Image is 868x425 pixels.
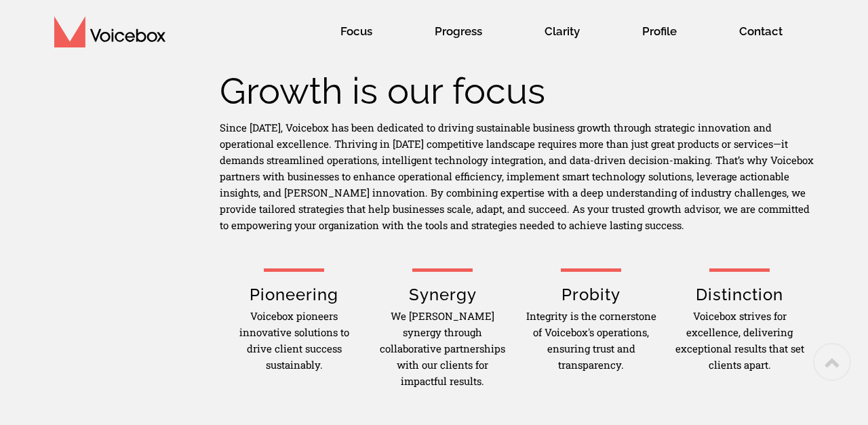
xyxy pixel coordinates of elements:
span: Profile [629,14,690,49]
p: We [PERSON_NAME] synergy through collaborative partnerships with our clients for impactful results. [375,308,510,389]
span: Probity [561,285,620,304]
span: Clarity [531,14,593,49]
h4: Growth is our focus [220,73,814,109]
span: Pioneering [250,285,338,304]
span: Synergy [409,285,477,304]
span: Progress [421,14,496,49]
span: Focus [327,14,386,49]
span: Contact [726,14,796,49]
span: Distinction [696,285,783,304]
p: Since [DATE], Voicebox has been dedicated to driving sustainable business growth through strategi... [220,119,814,233]
p: Voicebox pioneers innovative solutions to drive client success sustainably. [226,308,361,373]
p: Integrity is the cornerstone of Voicebox's operations, ensuring trust and transparency. [524,308,658,373]
p: Voicebox strives for excellence, delivering exceptional results that set clients apart. [672,308,807,373]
